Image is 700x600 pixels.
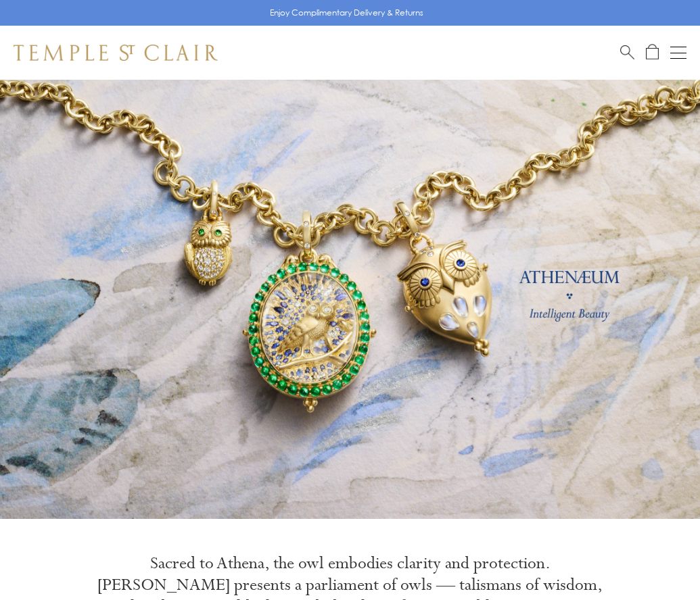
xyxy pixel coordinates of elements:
button: Open navigation [670,45,686,61]
a: Search [620,44,634,61]
a: Open Shopping Bag [646,44,659,61]
img: Temple St. Clair [14,45,218,61]
p: Enjoy Complimentary Delivery & Returns [270,6,423,20]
